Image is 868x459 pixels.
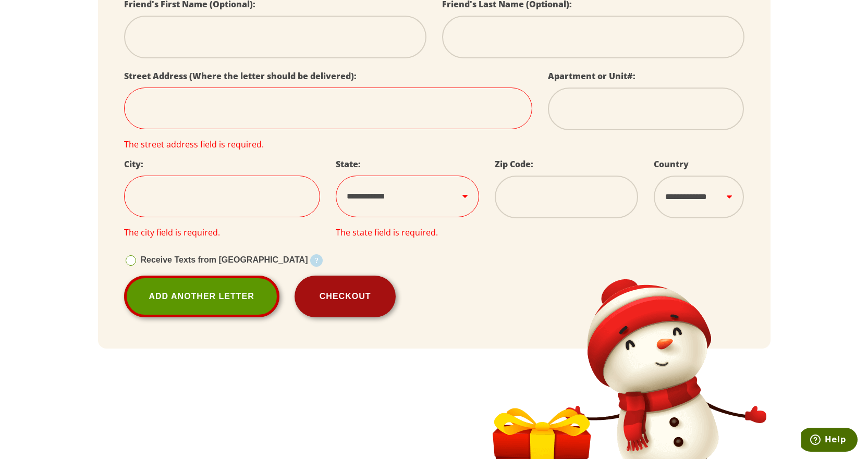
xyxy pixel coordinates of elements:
button: Checkout [295,276,396,317]
label: Zip Code: [495,158,533,170]
label: State: [336,158,361,170]
label: Country [654,158,689,170]
div: The state field is required. [336,228,479,237]
iframe: Opens a widget where you can find more information [801,428,858,454]
span: Receive Texts from [GEOGRAPHIC_DATA] [141,255,308,264]
label: Apartment or Unit#: [548,70,635,82]
a: Add Another Letter [124,276,279,317]
label: Street Address (Where the letter should be delivered): [124,70,357,82]
label: City: [124,158,143,170]
div: The city field is required. [124,228,321,237]
div: The street address field is required. [124,140,532,149]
